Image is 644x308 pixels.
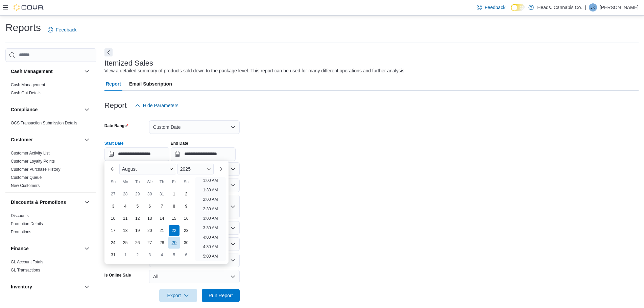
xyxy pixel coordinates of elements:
[120,176,131,187] div: Mo
[122,166,137,172] span: August
[120,189,131,199] div: day-28
[5,81,96,100] div: Cash Management
[157,237,167,248] div: day-28
[11,68,81,75] button: Cash Management
[11,283,32,290] h3: Inventory
[230,183,236,188] button: Open list of options
[144,201,155,212] div: day-6
[181,176,192,187] div: Sa
[474,1,508,14] a: Feedback
[171,147,236,161] input: Press the down key to open a popover containing a calendar.
[485,4,505,11] span: Feedback
[132,213,143,224] div: day-12
[83,67,91,75] button: Cash Management
[177,164,214,174] div: Button. Open the year selector. 2025 is currently selected.
[200,233,220,241] li: 4:00 AM
[11,82,45,87] a: Cash Management
[157,225,167,236] div: day-21
[200,205,220,213] li: 2:30 AM
[108,176,119,187] div: Su
[11,106,81,113] button: Compliance
[120,201,131,212] div: day-4
[11,150,50,156] span: Customer Activity List
[104,101,127,110] h3: Report
[169,225,180,236] div: day-22
[157,213,167,224] div: day-14
[56,26,76,33] span: Feedback
[11,167,61,172] span: Customer Purchase History
[181,201,192,212] div: day-9
[11,120,77,126] span: OCS Transaction Submission Details
[181,213,192,224] div: day-16
[171,141,188,146] label: End Date
[144,225,155,236] div: day-20
[83,283,91,291] button: Inventory
[120,225,131,236] div: day-18
[11,221,43,227] span: Promotion Details
[200,252,220,260] li: 5:00 AM
[11,175,42,180] span: Customer Queue
[132,225,143,236] div: day-19
[45,23,79,37] a: Feedback
[589,3,597,11] div: Joel Kehrer
[108,225,119,236] div: day-17
[119,164,176,174] div: Button. Open the month selector. August is currently selected.
[104,67,406,74] div: View a detailed summary of products sold down to the package level. This report can be used for m...
[5,21,41,34] h1: Reports
[5,119,96,130] div: Compliance
[11,229,31,235] span: Promotions
[132,201,143,212] div: day-5
[132,99,181,112] button: Hide Parameters
[107,188,192,261] div: August, 2025
[537,3,582,11] p: Heads. Cannabis Co.
[11,82,45,88] span: Cash Management
[11,136,33,143] h3: Customer
[11,91,42,95] a: Cash Out Details
[181,250,192,260] div: day-6
[83,244,91,253] button: Finance
[106,77,121,91] span: Report
[163,289,193,302] span: Export
[11,136,81,143] button: Customer
[107,164,118,174] button: Previous Month
[11,183,40,188] span: New Customers
[5,258,96,277] div: Finance
[83,105,91,114] button: Compliance
[200,186,220,194] li: 1:30 AM
[120,250,131,260] div: day-1
[11,121,77,125] a: OCS Transaction Submission Details
[5,212,96,239] div: Discounts & Promotions
[104,147,169,161] input: Press the down key to enter a popover containing a calendar. Press the escape key to close the po...
[11,221,43,226] a: Promotion Details
[181,237,192,248] div: day-30
[11,199,66,206] h3: Discounts & Promotions
[200,214,220,222] li: 3:00 AM
[108,201,119,212] div: day-3
[104,48,113,56] button: Next
[169,250,180,260] div: day-5
[11,245,81,252] button: Finance
[11,175,42,180] a: Customer Queue
[169,201,180,212] div: day-8
[230,204,236,209] button: Open list of options
[209,292,233,299] span: Run Report
[11,259,43,265] span: GL Account Totals
[104,123,128,128] label: Date Range
[14,4,44,11] img: Cova
[11,230,31,234] a: Promotions
[169,176,180,187] div: Fr
[143,102,178,109] span: Hide Parameters
[11,283,81,290] button: Inventory
[600,3,639,11] p: [PERSON_NAME]
[11,183,40,188] a: New Customers
[511,4,525,11] input: Dark Mode
[144,237,155,248] div: day-27
[108,189,119,199] div: day-27
[230,166,236,172] button: Open list of options
[11,106,38,113] h3: Compliance
[104,141,124,146] label: Start Date
[132,176,143,187] div: Tu
[169,189,180,199] div: day-1
[11,159,55,164] span: Customer Loyalty Points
